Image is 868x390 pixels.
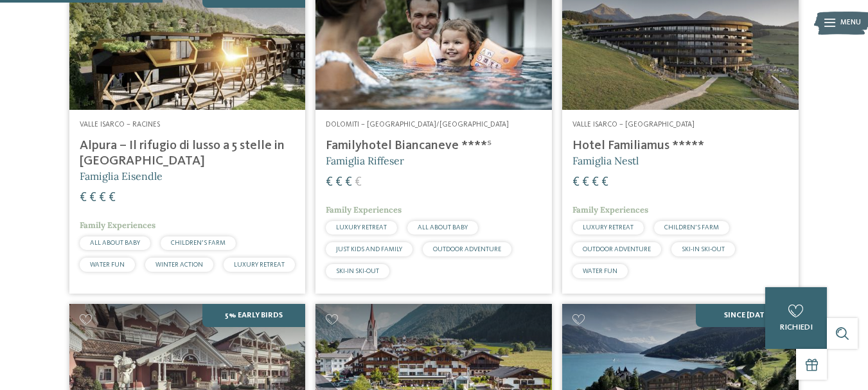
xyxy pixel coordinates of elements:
span: ALL ABOUT BABY [90,240,140,246]
span: Famiglia Nestl [572,154,639,167]
span: richiedi [780,323,813,332]
span: € [89,191,96,204]
span: JUST KIDS AND FAMILY [336,246,402,253]
a: richiedi [765,287,827,349]
span: OUTDOOR ADVENTURE [433,246,501,253]
span: € [335,176,342,189]
span: LUXURY RETREAT [583,224,633,231]
span: WATER FUN [583,268,617,274]
span: € [345,176,352,189]
span: WATER FUN [90,261,125,268]
span: € [572,176,580,189]
span: € [80,191,87,204]
span: SKI-IN SKI-OUT [336,268,379,274]
span: € [355,176,362,189]
span: Dolomiti – [GEOGRAPHIC_DATA]/[GEOGRAPHIC_DATA] [326,121,509,129]
span: LUXURY RETREAT [234,261,285,268]
span: WINTER ACTION [155,261,203,268]
span: € [99,191,106,204]
span: ALL ABOUT BABY [418,224,468,231]
span: € [326,176,333,189]
span: Famiglia Riffeser [326,154,404,167]
span: Famiglia Eisendle [80,170,163,182]
span: CHILDREN’S FARM [171,240,226,246]
span: Family Experiences [80,220,155,231]
span: SKI-IN SKI-OUT [682,246,725,253]
h4: Alpura – Il rifugio di lusso a 5 stelle in [GEOGRAPHIC_DATA] [80,138,296,169]
span: CHILDREN’S FARM [664,224,719,231]
span: Valle Isarco – Racines [80,121,160,129]
span: Valle Isarco – [GEOGRAPHIC_DATA] [572,121,695,129]
span: Family Experiences [326,204,402,215]
span: € [109,191,116,204]
h4: Familyhotel Biancaneve ****ˢ [326,138,542,154]
span: € [582,176,589,189]
span: € [592,176,599,189]
span: € [601,176,608,189]
span: LUXURY RETREAT [336,224,387,231]
span: Family Experiences [572,204,648,215]
span: OUTDOOR ADVENTURE [583,246,651,253]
